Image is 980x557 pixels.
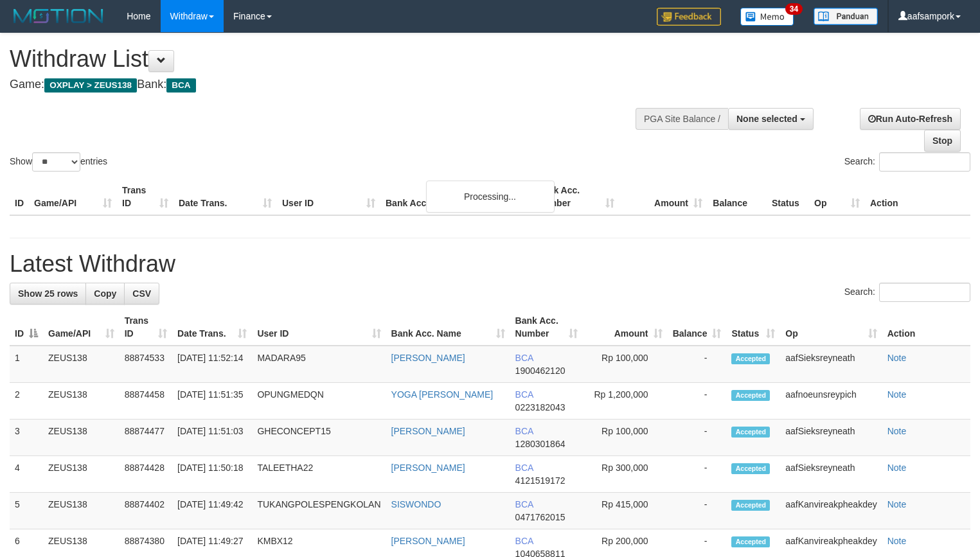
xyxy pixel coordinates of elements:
[32,152,80,172] select: Showentries
[117,179,174,215] th: Trans ID
[844,283,970,302] label: Search:
[515,475,566,486] span: Copy 4121519172 to clipboard
[515,366,566,376] span: Copy 1900462120 to clipboard
[43,456,120,493] td: ZEUS138
[252,493,386,529] td: TUKANGPOLESPENGKOLAN
[386,309,510,346] th: Bank Acc. Name: activate to sort column ascending
[252,383,386,420] td: OPUNGMEDQN
[43,420,120,456] td: ZEUS138
[252,420,386,456] td: GHECONCEPT15
[43,346,120,383] td: ZEUS138
[887,536,907,546] a: Note
[120,383,172,420] td: 88874458
[668,346,727,383] td: -
[740,8,794,26] img: Button%20Memo.svg
[10,283,86,305] a: Show 25 rows
[636,108,728,130] div: PGA Site Balance /
[172,456,252,493] td: [DATE] 11:50:18
[844,152,970,172] label: Search:
[44,78,137,93] span: OXPLAY > ZEUS138
[736,114,797,124] span: None selected
[726,309,780,346] th: Status: activate to sort column ascending
[668,420,727,456] td: -
[172,309,252,346] th: Date Trans.: activate to sort column ascending
[879,152,970,172] input: Search:
[18,288,78,299] span: Show 25 rows
[515,536,533,546] span: BCA
[10,152,107,172] label: Show entries
[172,420,252,456] td: [DATE] 11:51:03
[780,346,882,383] td: aafSieksreyneath
[120,309,172,346] th: Trans ID: activate to sort column ascending
[10,383,43,420] td: 2
[668,493,727,529] td: -
[391,536,465,546] a: [PERSON_NAME]
[43,383,120,420] td: ZEUS138
[172,383,252,420] td: [DATE] 11:51:35
[515,499,533,509] span: BCA
[780,456,882,493] td: aafSieksreyneath
[515,389,533,400] span: BCA
[731,427,770,438] span: Accepted
[882,309,970,346] th: Action
[391,463,465,473] a: [PERSON_NAME]
[879,283,970,302] input: Search:
[780,383,882,420] td: aafnoeunsreypich
[887,389,907,400] a: Note
[172,493,252,529] td: [DATE] 11:49:42
[10,309,43,346] th: ID: activate to sort column descending
[531,179,619,215] th: Bank Acc. Number
[731,463,770,474] span: Accepted
[668,383,727,420] td: -
[94,288,116,299] span: Copy
[510,309,583,346] th: Bank Acc. Number: activate to sort column ascending
[29,179,117,215] th: Game/API
[10,78,641,91] h4: Game: Bank:
[887,426,907,436] a: Note
[731,390,770,401] span: Accepted
[668,456,727,493] td: -
[391,353,465,363] a: [PERSON_NAME]
[515,402,566,412] span: Copy 0223182043 to clipboard
[10,420,43,456] td: 3
[583,420,668,456] td: Rp 100,000
[10,346,43,383] td: 1
[391,426,465,436] a: [PERSON_NAME]
[731,353,770,364] span: Accepted
[120,346,172,383] td: 88874533
[10,179,29,215] th: ID
[780,309,882,346] th: Op: activate to sort column ascending
[583,309,668,346] th: Amount: activate to sort column ascending
[780,420,882,456] td: aafSieksreyneath
[391,499,441,509] a: SISWONDO
[731,536,770,547] span: Accepted
[120,493,172,529] td: 88874402
[10,6,107,26] img: MOTION_logo.png
[728,108,814,130] button: None selected
[668,309,727,346] th: Balance: activate to sort column ascending
[583,456,668,493] td: Rp 300,000
[814,8,878,25] img: panduan.png
[887,499,907,509] a: Note
[132,288,151,299] span: CSV
[767,179,809,215] th: Status
[252,456,386,493] td: TALEETHA22
[252,309,386,346] th: User ID: activate to sort column ascending
[120,456,172,493] td: 88874428
[583,493,668,529] td: Rp 415,000
[583,346,668,383] td: Rp 100,000
[43,493,120,529] td: ZEUS138
[120,420,172,456] td: 88874477
[887,353,907,363] a: Note
[380,179,531,215] th: Bank Acc. Name
[515,426,533,436] span: BCA
[887,463,907,473] a: Note
[252,346,386,383] td: MADARA95
[780,493,882,529] td: aafKanvireakpheakdey
[619,179,708,215] th: Amount
[731,500,770,511] span: Accepted
[124,283,159,305] a: CSV
[785,3,803,15] span: 34
[10,456,43,493] td: 4
[515,353,533,363] span: BCA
